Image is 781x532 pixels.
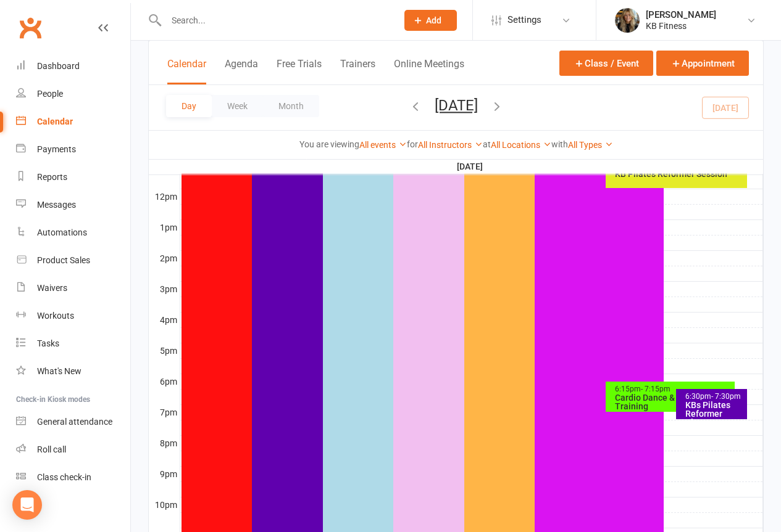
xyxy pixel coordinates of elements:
button: [DATE] [435,97,478,114]
div: [PERSON_NAME] [646,9,716,20]
div: Product Sales [37,255,90,265]
div: Waivers [37,283,67,293]
th: 1pm [149,219,180,235]
a: General attendance kiosk mode [16,408,130,436]
div: Calendar [37,117,73,126]
input: Search... [162,12,389,29]
a: People [16,80,130,108]
button: Week [212,95,263,117]
img: thumb_image1738440835.png [615,8,640,33]
th: [DATE] [180,159,763,174]
div: People [37,89,63,99]
button: Day [166,95,212,117]
a: Workouts [16,302,130,330]
a: Automations [16,219,130,247]
div: KB Pilates Reformer Session [614,170,745,178]
div: Class check-in [37,472,91,482]
th: 7pm [149,404,180,420]
a: All Instructors [418,140,483,150]
div: 6:15pm [614,385,732,393]
div: 6:30pm [685,393,745,401]
a: Messages [16,191,130,219]
a: Calendar [16,108,130,136]
th: 3pm [149,281,180,297]
a: Tasks [16,330,130,358]
a: Waivers [16,274,130,302]
div: Tasks [37,338,59,348]
div: KB Fitness [646,20,716,31]
th: 10pm [149,497,180,512]
strong: You are viewing [299,139,359,149]
div: Cardio Dance & Strength Training [614,393,732,411]
button: Appointment [656,51,749,76]
strong: with [551,139,568,149]
th: 8pm [149,435,180,451]
strong: for [407,139,418,149]
strong: at [483,139,491,149]
span: Add [426,15,441,25]
div: Roll call [37,444,66,454]
div: Automations [37,227,87,237]
a: All Locations [491,140,551,150]
div: General attendance [37,417,112,427]
button: Month [263,95,319,117]
a: All Types [568,140,613,150]
th: 12pm [149,189,180,204]
button: Trainers [340,58,375,84]
div: Dashboard [37,61,80,71]
th: 6pm [149,374,180,389]
th: 4pm [149,312,180,327]
th: 5pm [149,343,180,358]
div: KBs Pilates Reformer Class [685,401,745,427]
button: Class / Event [559,51,653,76]
div: What's New [37,366,81,376]
a: Dashboard [16,52,130,80]
a: Class kiosk mode [16,464,130,491]
button: Agenda [225,58,258,84]
span: - 7:15pm [641,385,670,393]
a: Reports [16,163,130,191]
button: Calendar [167,58,206,84]
span: Settings [507,6,541,34]
th: 9pm [149,466,180,481]
a: Roll call [16,436,130,464]
button: Add [404,10,457,31]
button: Free Trials [277,58,322,84]
div: Workouts [37,311,74,321]
div: Open Intercom Messenger [12,490,42,520]
a: What's New [16,358,130,385]
th: 2pm [149,250,180,266]
div: Payments [37,144,76,154]
a: Payments [16,136,130,163]
div: Reports [37,172,67,182]
button: Online Meetings [394,58,464,84]
a: All events [359,140,407,150]
div: Messages [37,200,76,210]
span: - 7:30pm [711,392,741,401]
a: Clubworx [15,12,46,43]
a: Product Sales [16,247,130,274]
